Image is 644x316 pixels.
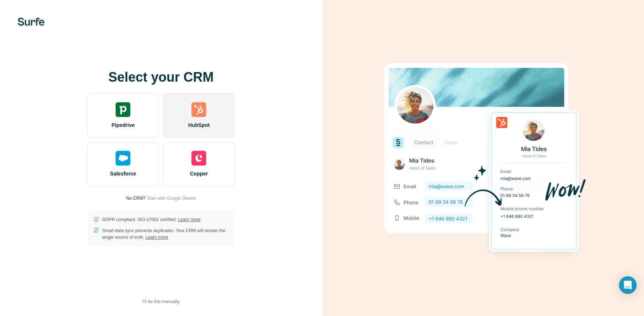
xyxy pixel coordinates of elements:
[116,102,130,117] img: pipedrive's logo
[178,217,200,222] a: Learn more
[102,216,200,223] p: GDPR compliant. ISO-27001 certified.
[619,276,637,294] div: Open Intercom Messenger
[145,235,168,240] a: Learn more
[380,52,586,265] img: HUBSPOT image
[137,296,185,307] button: I’ll do this manually
[112,121,135,129] span: Pipedrive
[191,151,206,166] img: copper's logo
[110,170,136,177] span: Salesforce
[142,298,180,305] span: I’ll do this manually
[116,151,130,166] img: salesforce's logo
[102,227,229,241] p: Smart data sync prevents duplicates. Your CRM will remain the single source of truth.
[126,195,146,202] p: No CRM?
[87,70,235,85] h1: Select your CRM
[147,195,196,202] button: Start with Google Sheets
[191,102,206,117] img: hubspot's logo
[190,170,208,177] span: Copper
[188,121,210,129] span: HubSpot
[18,18,45,26] img: Surfe's logo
